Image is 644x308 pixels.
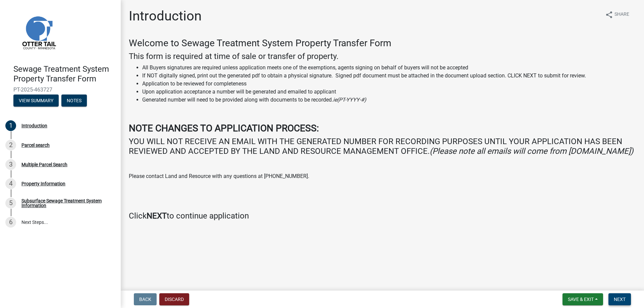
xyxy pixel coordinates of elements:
[21,181,65,186] div: Property Information
[5,198,16,208] div: 5
[129,172,636,180] p: Please contact Land and Resource with any questions at [PHONE_NUMBER].
[134,293,157,305] button: Back
[562,293,603,305] button: Save & Exit
[129,137,636,156] h4: YOU WILL NOT RECEIVE AN EMAIL WITH THE GENERATED NUMBER FOR RECORDING PURPOSES UNTIL YOUR APPLICA...
[5,140,16,150] div: 2
[129,123,319,134] strong: NOTE CHANGES TO APPLICATION PROCESS:
[21,143,50,147] div: Parcel search
[600,8,635,21] button: shareShare
[147,211,167,221] strong: NEXT
[13,95,59,107] button: View Summary
[5,178,16,189] div: 4
[21,123,47,128] div: Introduction
[568,297,594,302] span: Save & Exit
[608,293,631,305] button: Next
[129,52,636,61] h4: This form is required at time of sale or transfer of property.
[13,7,64,57] img: Otter Tail County, Minnesota
[430,146,633,156] i: (Please note all emails will come from [DOMAIN_NAME])
[605,11,613,19] i: share
[129,8,202,24] h1: Introduction
[614,11,629,19] span: Share
[5,120,16,131] div: 1
[21,162,67,167] div: Multiple Parcel Search
[13,64,115,84] h4: Sewage Treatment System Property Transfer Form
[129,211,636,221] h4: Click to continue application
[142,96,636,104] li: Generated number will need to be provided along with documents to be recorded.
[142,72,636,80] li: If NOT digitally signed, print out the generated pdf to obtain a physical signature. Signed pdf d...
[139,297,151,302] span: Back
[5,159,16,170] div: 3
[142,88,636,96] li: Upon application acceptance a number will be generated and emailed to applicant
[13,86,107,93] span: PT-2025-463727
[142,64,636,72] li: All Buyers signatures are required unless application meets one of the exemptions, agents signing...
[61,95,87,107] button: Notes
[333,97,366,103] i: ie(PT-YYYY-#)
[21,198,110,208] div: Subsurface Sewage Treatment System Information
[13,98,59,104] wm-modal-confirm: Summary
[614,297,626,302] span: Next
[61,98,87,104] wm-modal-confirm: Notes
[142,80,636,88] li: Application to be reviewed for completeness
[5,217,16,228] div: 6
[129,38,636,49] h3: Welcome to Sewage Treatment System Property Transfer Form
[159,293,189,305] button: Discard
